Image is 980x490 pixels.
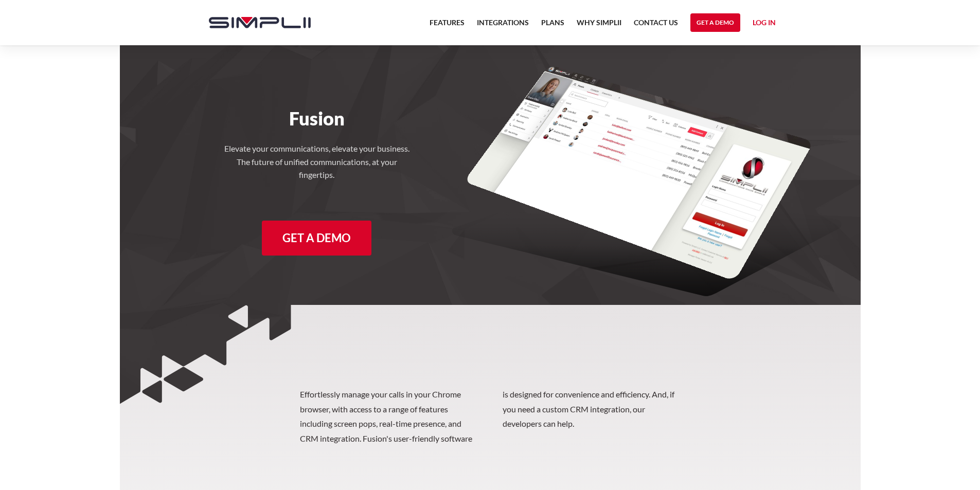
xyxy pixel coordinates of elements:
p: Effortlessly manage your calls in your Chrome browser, with access to a range of features includi... [300,387,681,446]
a: Contact US [634,16,678,35]
a: Log in [753,16,776,32]
a: Plans [541,16,564,35]
a: Get a Demo [690,13,740,32]
a: Integrations [477,16,529,35]
img: Simplii [209,17,311,28]
a: Why Simplii [577,16,621,35]
a: Get a Demo [262,221,371,256]
a: Features [430,16,465,35]
h4: Elevate your communications, elevate your business. The future of unified communications, at your... [224,142,409,182]
h1: Fusion [199,107,436,130]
